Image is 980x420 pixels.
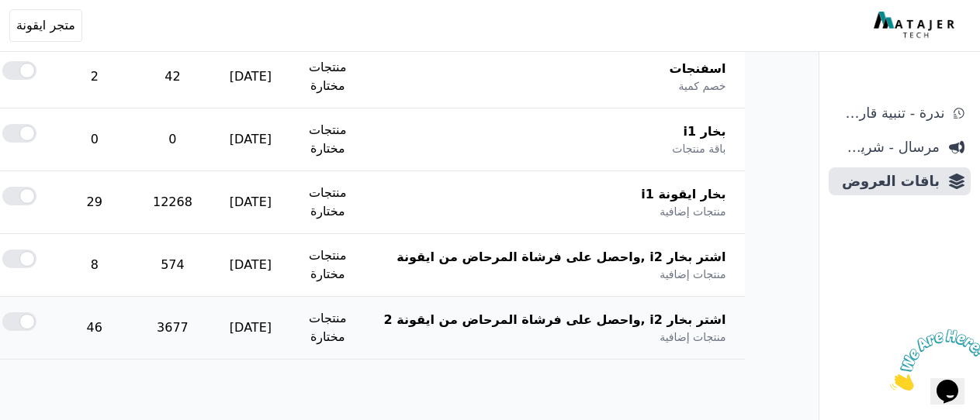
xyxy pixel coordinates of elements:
[55,108,134,171] td: 0
[55,171,134,234] td: 29
[835,136,940,158] span: مرسال - شريط دعاية
[211,297,290,360] td: [DATE]
[660,267,725,282] span: منتجات إضافية
[835,170,940,192] span: باقات العروض
[134,46,211,108] td: 42
[134,171,211,234] td: 12268
[55,46,134,108] td: 2
[6,6,102,67] img: الدردشة الملفتة للإنتباه
[134,234,211,297] td: 574
[16,16,75,35] span: متجر ايقونة
[55,234,134,297] td: 8
[641,185,725,204] span: بخار ايقونة i1
[383,311,725,329] span: اشتر بخار i2 ,واحصل على فرشاة المرحاض من ايقونة 2
[211,46,290,108] td: [DATE]
[874,12,958,40] img: MatajerTech Logo
[134,108,211,171] td: 0
[397,248,725,267] span: اشتر بخار i2 ,واحصل على فرشاة المرحاض من ايقونة
[134,297,211,360] td: 3677
[660,204,725,219] span: منتجات إضافية
[660,329,725,345] span: منتجات إضافية
[211,108,290,171] td: [DATE]
[211,171,290,234] td: [DATE]
[290,46,365,108] td: منتجات مختارة
[290,171,365,234] td: منتجات مختارة
[678,78,725,94] span: خصم كمية
[290,234,365,297] td: منتجات مختارة
[835,102,944,124] span: ندرة - تنبية قارب علي النفاذ
[672,141,725,157] span: باقة منتجات
[684,122,726,141] span: بخار i1
[670,60,726,78] span: اسفنجات
[290,297,365,360] td: منتجات مختارة
[884,323,980,397] iframe: chat widget
[290,108,365,171] td: منتجات مختارة
[9,9,82,42] button: متجر ايقونة
[55,297,134,360] td: 46
[16,20,50,46] button: $i18n('chat', 'chat_widget')
[211,234,290,297] td: [DATE]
